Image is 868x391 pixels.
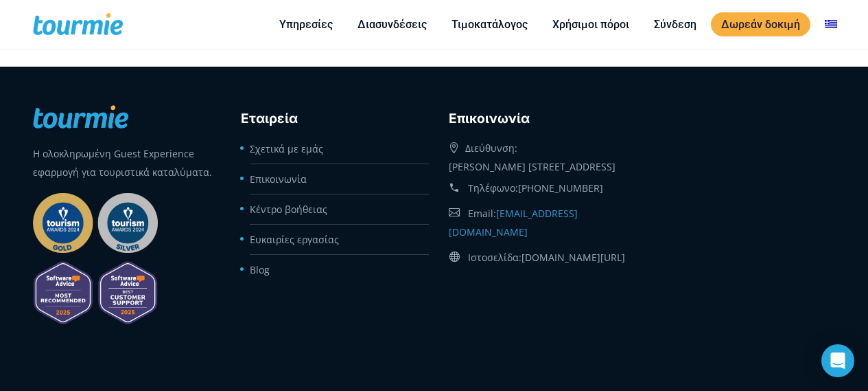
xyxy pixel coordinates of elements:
[441,16,538,33] a: Τιμοκατάλογος
[644,16,707,33] a: Σύνδεση
[269,16,343,33] a: Υπηρεσίες
[518,181,603,194] a: [PHONE_NUMBER]
[250,172,307,186] a: Επικοινωνία
[449,245,628,270] div: Ιστοσελίδα:
[449,176,628,201] div: Τηλέφωνο:
[250,203,327,216] a: Κέντρο βοήθειας
[33,144,212,181] p: Η ολοκληρωμένη Guest Experience εφαρμογή για τουριστικά καταλύματα.
[347,16,437,33] a: Διασυνδέσεις
[542,16,640,33] a: Χρήσιμοι πόροι
[250,263,270,276] a: Blog
[449,135,628,176] div: Διεύθυνση: [PERSON_NAME] [STREET_ADDRESS]
[250,233,339,246] a: Ευκαιρίες εργασίας
[241,109,420,129] h3: Εταιρεία
[821,344,854,377] div: Open Intercom Messenger
[449,109,628,129] h3: Eπικοινωνία
[521,251,625,264] a: [DOMAIN_NAME][URL]
[814,16,847,33] a: Αλλαγή σε
[449,207,578,238] a: [EMAIL_ADDRESS][DOMAIN_NAME]
[250,142,323,155] a: Σχετικά με εμάς
[449,201,628,245] div: Email:
[711,12,810,36] a: Δωρεάν δοκιμή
